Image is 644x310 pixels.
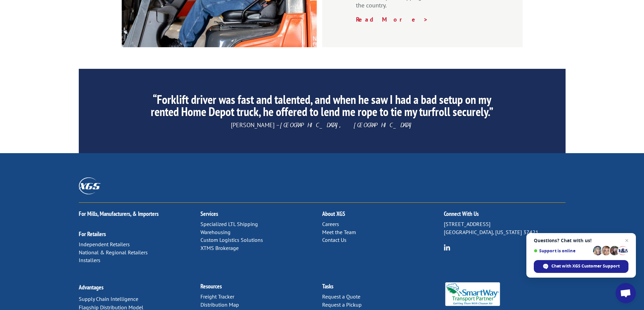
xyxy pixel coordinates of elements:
[444,220,566,236] p: [STREET_ADDRESS] [GEOGRAPHIC_DATA], [US_STATE] 37421
[200,301,239,308] a: Distribution Map
[231,121,413,129] span: [PERSON_NAME] –
[79,230,106,238] a: For Retailers
[623,236,631,245] span: Close chat
[79,177,100,194] img: XGS_Logos_ALL_2024_All_White
[79,257,100,263] a: Installers
[444,282,502,306] img: Smartway_Logo
[280,121,413,129] em: [GEOGRAPHIC_DATA], [GEOGRAPHIC_DATA]
[322,221,339,227] a: Careers
[200,221,258,227] a: Specialized LTL Shipping
[444,211,566,220] h2: Connect With Us
[616,283,636,303] div: Open chat
[200,236,263,243] a: Custom Logistics Solutions
[79,210,159,218] a: For Mills, Manufacturers, & Importers
[322,301,362,308] a: Request a Pickup
[200,229,231,235] a: Warehousing
[322,283,444,293] h2: Tasks
[200,210,218,218] a: Services
[322,293,360,300] a: Request a Quote
[534,260,628,273] div: Chat with XGS Customer Support
[551,263,620,269] span: Chat with XGS Customer Support
[142,93,502,121] h2: “Forklift driver was fast and talented, and when he saw I had a bad setup on my rented Home Depot...
[356,16,428,23] a: Read More >
[200,245,239,251] a: XTMS Brokerage
[79,295,138,302] a: Supply Chain Intelligence
[444,244,450,251] img: group-6
[322,229,356,235] a: Meet the Team
[79,241,130,248] a: Independent Retailers
[534,248,591,253] span: Support is online
[200,293,234,300] a: Freight Tracker
[322,236,347,243] a: Contact Us
[534,238,628,243] span: Questions? Chat with us!
[79,283,103,291] a: Advantages
[79,249,148,256] a: National & Regional Retailers
[200,282,222,290] a: Resources
[322,210,345,218] a: About XGS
